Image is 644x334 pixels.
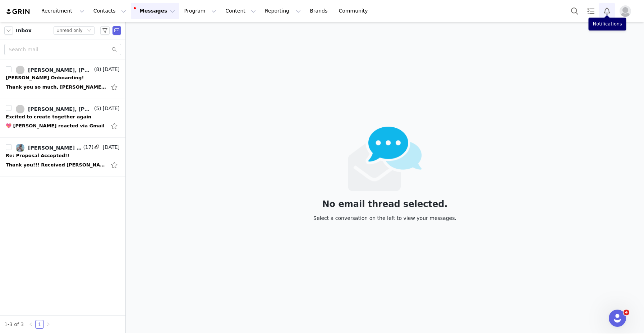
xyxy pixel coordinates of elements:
[112,26,121,35] span: Send Email
[335,3,376,19] a: Community
[16,144,82,152] a: [PERSON_NAME] Naturals Partnerships, [PERSON_NAME]
[82,144,93,151] span: (17)
[221,3,260,19] button: Content
[89,3,130,19] button: Contacts
[28,106,93,112] div: [PERSON_NAME], [PERSON_NAME] Naturals Partnerships
[4,44,121,55] input: Search mail
[261,3,305,19] button: Reporting
[112,47,117,52] i: icon: search
[567,3,583,19] button: Search
[6,84,106,91] div: Thank you so much, Tani I really appreciate it 🥹🙏🏻. I will have the content to you as soon as I h...
[16,105,93,113] a: [PERSON_NAME], [PERSON_NAME] Naturals Partnerships
[46,322,50,326] i: icon: right
[599,3,615,19] button: Notifications
[624,310,629,315] span: 4
[6,122,105,130] div: 💖 Dani Florez reacted via Gmail
[6,113,91,121] div: Excited to create together again
[56,27,83,34] div: Unread only
[16,27,32,34] span: Inbox
[35,320,44,329] li: 1
[6,161,106,169] div: Thank you!!! Received Margot J Wellnesswmargs@gmail.com Insta: @wellnesswmargs On Thu, Aug 28, 20...
[16,66,93,74] a: [PERSON_NAME], [PERSON_NAME] Naturals Partnerships
[87,28,91,33] i: icon: down
[27,320,35,329] li: Previous Page
[44,320,52,329] li: Next Page
[615,5,638,17] button: Profile
[16,144,24,152] img: 38c6e2a5-3054-4b12-b2bf-d63f8c9c72f6.jpg
[28,145,82,151] div: [PERSON_NAME] Naturals Partnerships, [PERSON_NAME]
[313,200,456,208] div: No email thread selected.
[313,214,456,222] div: Select a conversation on the left to view your messages.
[6,8,31,15] img: grin logo
[180,3,221,19] button: Program
[609,310,626,327] iframe: Intercom live chat
[28,67,93,73] div: [PERSON_NAME], [PERSON_NAME] Naturals Partnerships
[583,3,599,19] a: Tasks
[305,3,334,19] a: Brands
[348,127,422,191] img: emails-empty2x.png
[37,3,89,19] button: Recruitment
[4,320,24,329] li: 1-3 of 3
[36,320,43,328] a: 1
[29,322,33,326] i: icon: left
[131,3,179,19] button: Messages
[620,5,631,17] img: placeholder-profile.jpg
[6,152,69,159] div: Re: Proposal Accepted!!
[6,74,84,81] div: Hyland's Onboarding!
